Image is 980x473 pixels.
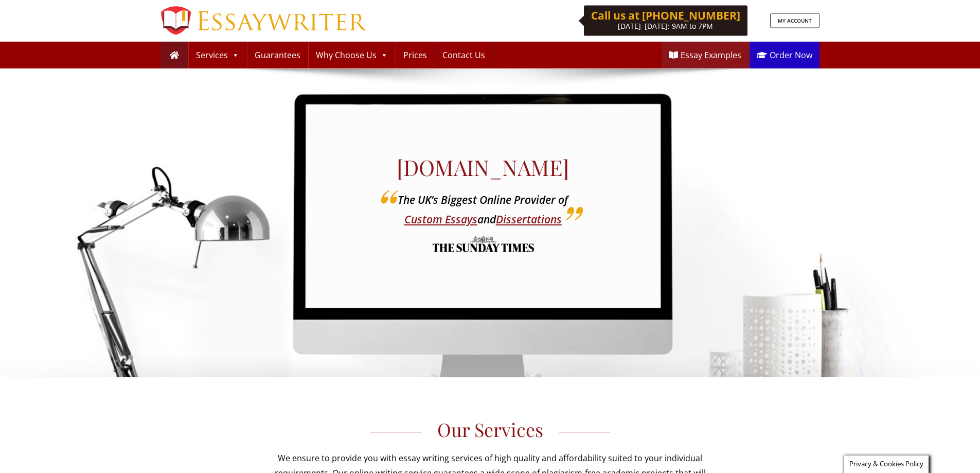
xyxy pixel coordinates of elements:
[849,459,923,468] span: Privacy & Cookies Policy
[662,42,749,68] a: Essay Examples
[247,42,308,68] a: Guarantees
[750,42,819,68] a: Order Now
[432,230,534,258] img: the sunday times
[398,192,568,226] i: The UK’s Biggest Online Provider of and
[404,212,477,226] a: Custom Essays
[189,42,246,68] a: Services
[269,418,711,441] h3: Our Services
[618,21,713,31] span: [DATE]–[DATE]: 9AM to 7PM
[309,42,395,68] a: Why Choose Us
[496,212,562,226] a: Dissertations
[435,42,492,68] a: Contact Us
[591,8,740,23] b: Call us at [PHONE_NUMBER]
[396,42,434,68] a: Prices
[770,13,819,28] a: MY ACCOUNT
[397,154,569,180] h1: [DOMAIN_NAME]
